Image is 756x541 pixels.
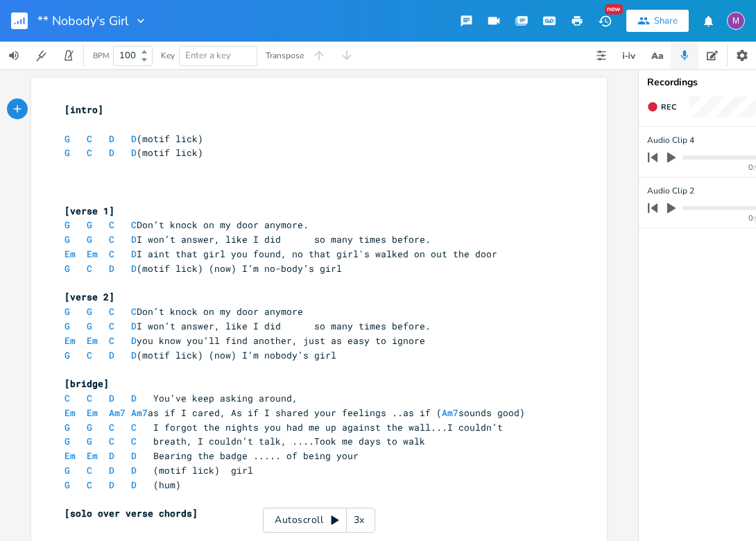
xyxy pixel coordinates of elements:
span: C [87,146,92,159]
span: Em [87,248,98,260]
span: D [131,334,137,347]
span: D [109,479,114,491]
span: you know you’ll find another, just as easy to ignore [65,334,425,347]
span: D [131,449,137,462]
span: Am7 [109,406,126,419]
span: You’ve keep asking around, [65,392,298,404]
div: New [605,4,623,15]
span: Am7 [131,406,148,419]
span: I won’t answer, like I did so many times before. [65,320,431,332]
span: G [65,233,70,246]
span: G [87,218,92,231]
span: C [87,132,92,145]
span: C [131,218,137,231]
span: Em [65,449,76,462]
span: C [109,421,114,433]
span: as if I cared, As if I shared your feelings ..as if ( sounds good) [65,406,525,419]
span: C [109,233,114,246]
span: G [65,349,70,361]
span: Audio Clip 2 [647,184,694,198]
span: G [65,146,70,159]
span: [solo over verse chords] [65,507,198,519]
button: Share [626,10,689,32]
span: [bridge] [65,377,109,390]
span: (motif lick) girl [65,464,253,476]
span: [verse 2] [65,291,114,303]
span: C [109,334,114,347]
span: (motif lick) (now) I’m nobody’s girl [65,349,336,361]
span: C [131,421,137,433]
span: Em [87,449,98,462]
span: G [65,421,70,433]
div: Transpose [266,51,304,60]
span: Am7 [442,406,458,419]
button: Rec [642,96,682,118]
span: C [87,392,92,404]
span: G [65,218,70,231]
span: C [65,392,70,404]
span: D [109,132,114,145]
span: D [131,248,137,260]
span: Rec [661,102,676,112]
span: C [87,479,92,491]
span: G [87,305,92,318]
span: Audio Clip 4 [647,134,694,147]
span: C [109,305,114,318]
div: melindameshad [727,12,745,30]
span: (hum) [65,479,181,491]
button: New [591,8,619,33]
span: D [131,392,137,404]
span: C [109,248,114,260]
span: G [87,233,92,246]
span: Don’t knock on my door anymore [65,305,303,318]
span: G [65,262,70,275]
span: D [131,132,137,145]
span: I aint that girl you found, no that girl's walked on out the door [65,248,497,260]
span: D [109,392,114,404]
span: D [131,464,137,476]
span: C [131,305,137,318]
span: D [131,479,137,491]
div: Key [161,51,175,60]
span: G [65,305,70,318]
span: G [65,464,70,476]
span: D [131,262,137,275]
span: D [131,233,137,246]
span: C [87,349,92,361]
span: I forgot the nights you had me up against the wall...I couldn’t [65,421,508,433]
span: Enter a key [185,49,231,62]
span: G [65,132,70,145]
span: [verse 1] [65,205,114,217]
span: D [109,146,114,159]
span: G [87,421,92,433]
span: [intro] [65,103,103,116]
span: Em [87,334,98,347]
span: D [131,349,137,361]
span: D [109,449,114,462]
span: Em [87,406,98,419]
span: C [87,464,92,476]
span: breath, I couldn’t talk, ....Took me days to walk [65,435,425,447]
button: M [727,5,745,37]
div: 3x [347,508,372,533]
span: C [87,262,92,275]
div: Share [654,15,678,27]
span: G [65,320,70,332]
span: (motif lick) [65,132,203,145]
span: C [109,320,114,332]
span: D [109,262,114,275]
span: C [131,435,137,447]
span: ** Nobody's Girl [37,15,128,27]
span: D [109,464,114,476]
span: G [87,435,92,447]
span: Bearing the badge ..... of being your [65,449,359,462]
span: G [65,435,70,447]
span: D [131,320,137,332]
span: G [65,479,70,491]
span: Don’t knock on my door anymore. [65,218,309,231]
span: G [87,320,92,332]
div: BPM [93,52,109,60]
span: (motif lick) (now) I’m no-body’s girl [65,262,342,275]
span: D [131,146,137,159]
span: I won’t answer, like I did so many times before. [65,233,431,246]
